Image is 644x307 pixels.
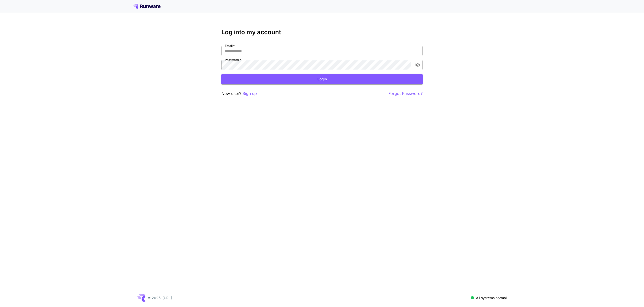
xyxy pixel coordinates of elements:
[413,60,422,70] button: toggle password visibility
[243,90,257,97] button: Sign up
[476,295,507,300] p: All systems normal
[225,58,241,62] label: Password
[221,74,423,84] button: Login
[147,295,172,300] p: © 2025, [URL]
[221,90,257,97] p: New user?
[388,90,423,97] button: Forgot Password?
[225,44,235,48] label: Email
[221,29,423,36] h3: Log into my account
